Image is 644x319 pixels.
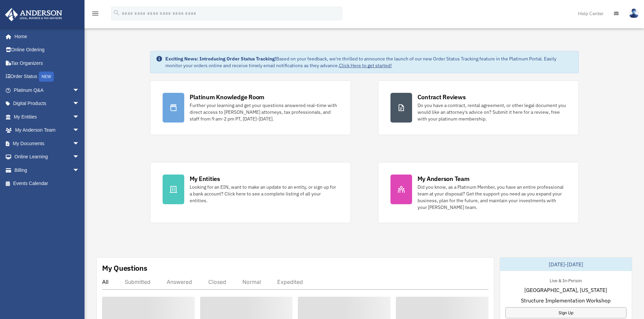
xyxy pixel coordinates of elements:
[73,97,86,111] span: arrow_drop_down
[167,278,192,285] div: Answered
[39,72,54,82] div: NEW
[524,286,607,294] span: [GEOGRAPHIC_DATA], [US_STATE]
[190,102,338,122] div: Further your learning and get your questions answered real-time with direct access to [PERSON_NAM...
[544,276,587,284] div: Live & In-Person
[190,184,338,204] div: Looking for an EIN, want to make an update to an entity, or sign up for a bank account? Click her...
[5,110,90,124] a: My Entitiesarrow_drop_down
[73,137,86,151] span: arrow_drop_down
[125,278,150,285] div: Submitted
[418,184,566,211] div: Did you know, as a Platinum Member, you have an entire professional team at your disposal? Get th...
[500,258,632,271] div: [DATE]-[DATE]
[5,43,90,57] a: Online Ordering
[521,296,611,304] span: Structure Implementation Workshop
[73,163,86,177] span: arrow_drop_down
[378,162,579,223] a: My Anderson Team Did you know, as a Platinum Member, you have an entire professional team at your...
[629,8,639,18] img: User Pic
[73,150,86,164] span: arrow_drop_down
[208,278,226,285] div: Closed
[150,80,351,135] a: Platinum Knowledge Room Further your learning and get your questions answered real-time with dire...
[165,55,573,69] div: Based on your feedback, we're thrilled to announce the launch of our new Order Status Tracking fe...
[190,93,265,101] div: Platinum Knowledge Room
[73,110,86,124] span: arrow_drop_down
[73,124,86,137] span: arrow_drop_down
[5,124,90,137] a: My Anderson Teamarrow_drop_down
[277,278,303,285] div: Expedited
[190,175,220,183] div: My Entities
[5,30,86,43] a: Home
[102,263,147,273] div: My Questions
[418,102,566,122] div: Do you have a contract, rental agreement, or other legal document you would like an attorney's ad...
[5,97,90,110] a: Digital Productsarrow_drop_down
[378,80,579,135] a: Contract Reviews Do you have a contract, rental agreement, or other legal document you would like...
[5,150,90,164] a: Online Learningarrow_drop_down
[5,56,90,70] a: Tax Organizers
[165,56,276,62] strong: Exciting News: Introducing Order Status Tracking!
[339,62,392,69] a: Click Here to get started!
[91,12,99,18] a: menu
[418,175,470,183] div: My Anderson Team
[91,9,99,18] i: menu
[73,83,86,97] span: arrow_drop_down
[242,278,261,285] div: Normal
[505,307,626,318] a: Sign Up
[5,177,90,190] a: Events Calendar
[5,137,90,150] a: My Documentsarrow_drop_down
[5,163,90,177] a: Billingarrow_drop_down
[150,162,351,223] a: My Entities Looking for an EIN, want to make an update to an entity, or sign up for a bank accoun...
[102,278,109,285] div: All
[418,93,466,101] div: Contract Reviews
[5,70,90,84] a: Order StatusNEW
[5,83,90,97] a: Platinum Q&Aarrow_drop_down
[3,8,64,21] img: Anderson Advisors Platinum Portal
[113,9,120,17] i: search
